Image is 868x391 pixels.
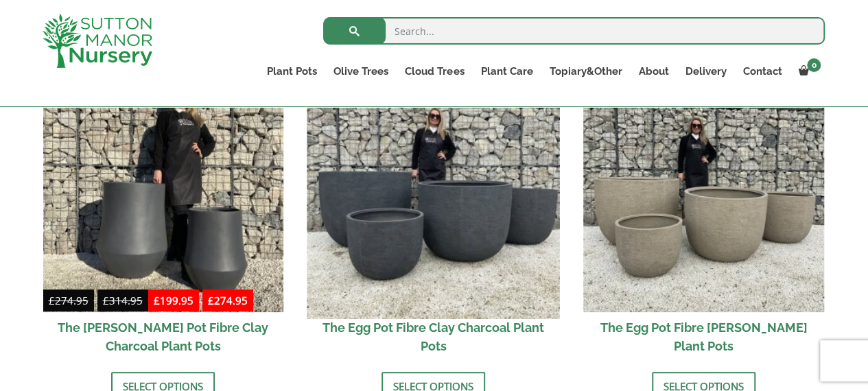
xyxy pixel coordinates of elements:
[313,312,554,362] h2: The Egg Pot Fibre Clay Charcoal Plant Pots
[154,294,160,307] span: £
[148,292,253,312] ins: -
[49,294,55,307] span: £
[583,72,824,313] img: The Egg Pot Fibre Clay Champagne Plant Pots
[583,72,824,362] a: Sale! The Egg Pot Fibre [PERSON_NAME] Plant Pots
[790,62,825,81] a: 0
[807,58,821,72] span: 0
[259,62,325,81] a: Plant Pots
[154,294,193,307] bdi: 199.95
[583,312,824,362] h2: The Egg Pot Fibre [PERSON_NAME] Plant Pots
[43,72,284,362] a: Sale! £274.95-£314.95 £199.95-£274.95 The [PERSON_NAME] Pot Fibre Clay Charcoal Plant Pots
[313,72,554,362] a: Sale! The Egg Pot Fibre Clay Charcoal Plant Pots
[43,72,284,313] img: The Bien Hoa Pot Fibre Clay Charcoal Plant Pots
[103,294,109,307] span: £
[43,312,284,362] h2: The [PERSON_NAME] Pot Fibre Clay Charcoal Plant Pots
[630,62,677,81] a: About
[49,294,89,307] bdi: 274.95
[323,17,825,45] input: Search...
[208,294,214,307] span: £
[103,294,143,307] bdi: 314.95
[677,62,734,81] a: Delivery
[397,62,472,81] a: Cloud Trees
[541,62,630,81] a: Topiary&Other
[472,62,541,81] a: Plant Care
[43,292,148,312] del: -
[734,62,790,81] a: Contact
[43,14,152,68] img: logo
[208,294,248,307] bdi: 274.95
[307,66,560,318] img: The Egg Pot Fibre Clay Charcoal Plant Pots
[325,62,397,81] a: Olive Trees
